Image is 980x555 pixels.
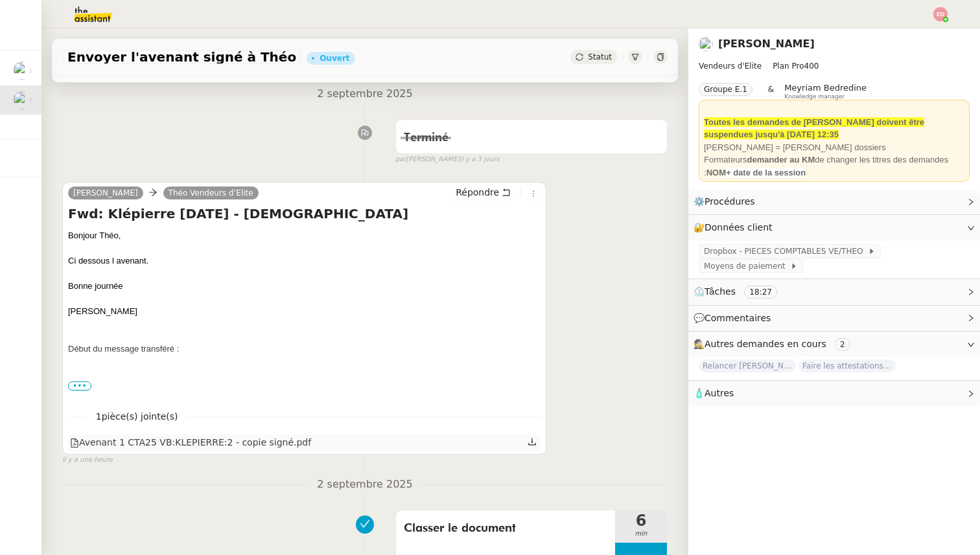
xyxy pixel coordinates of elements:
strong: demander au KM [747,155,815,164]
span: ••• [68,381,91,391]
span: Faire les attestations de formation [799,359,896,372]
span: Classer le document [404,519,607,538]
span: 🕵️ [694,339,856,349]
span: Knowledge manager [784,93,845,100]
div: Bonjour Théo, [68,229,541,242]
span: Moyens de paiement [704,260,790,273]
div: ⚙️Procédures [688,189,980,214]
span: Relancer [PERSON_NAME] pour documents août [699,359,796,372]
span: Meyriam Bedredine [784,83,867,93]
span: 🧴 [694,388,734,398]
span: Tâches [705,286,736,297]
div: 💬Commentaires [688,306,980,331]
nz-tag: 2 [835,338,850,351]
span: 🔐 [694,220,778,235]
span: min [615,528,667,539]
img: users%2FxgWPCdJhSBeE5T1N2ZiossozSlm1%2Favatar%2F5b22230b-e380-461f-81e9-808a3aa6de32 [699,37,713,51]
span: ⚙️ [694,194,761,209]
span: Statut [588,52,612,62]
span: Données client [705,222,773,232]
nz-tag: 18:27 [744,286,777,299]
h4: Fwd: Klépierre [DATE] - [DEMOGRAPHIC_DATA] [68,205,541,223]
div: [PERSON_NAME] = [PERSON_NAME] dossiers Formateurs de changer les titres des demandes : [704,141,964,179]
button: Répondre [451,185,515,199]
span: Commentaires [705,313,771,323]
img: svg [933,7,948,21]
strong: Toutes les demandes de [PERSON_NAME] doivent être suspendues jusqu'à [DATE] 12:35 [704,117,924,140]
span: pièce(s) jointe(s) [102,411,178,422]
app-user-label: Knowledge manager [784,83,867,100]
span: il y a 3 jours [460,154,499,165]
span: Vendeurs d'Elite [699,62,762,71]
a: [PERSON_NAME] [718,38,815,50]
a: Théo Vendeurs d’Elite [163,187,259,199]
div: 🧴Autres [688,381,980,406]
span: Autres [705,388,734,398]
nz-tag: Groupe E.1 [699,83,752,96]
div: Ouvert [320,54,349,62]
span: 2 septembre 2025 [307,476,423,493]
span: par [395,154,406,165]
span: Dropbox - PIECES COMPTABLES VE/THEO [704,245,868,258]
span: Procédures [705,196,755,207]
small: [PERSON_NAME] [395,154,500,165]
div: ⏲️Tâches 18:27 [688,279,980,304]
span: Envoyer l'avenant signé à Théo [67,51,296,63]
strong: NOM [706,168,726,177]
span: 6 [615,513,667,528]
div: Avenant 1 CTA25 VB:KLEPIERRE:2 - copie signé.pdf [70,435,311,450]
div: [PERSON_NAME] Début du message transféré : [68,305,541,368]
div: 🔐Données client [688,215,980,240]
span: 2 septembre 2025 [307,85,423,103]
span: Répondre [456,186,499,199]
img: users%2FSclkIUIAuBOhhDrbgjtrSikBoD03%2Favatar%2F48cbc63d-a03d-4817-b5bf-7f7aeed5f2a9 [13,62,31,80]
span: ⏲️ [694,286,788,297]
span: [PERSON_NAME] [73,188,138,198]
span: Plan Pro [773,62,804,71]
span: Autres demandes en cours [705,339,826,349]
span: il y a une heure [62,455,113,466]
div: Ci dessous l avenant. [68,255,541,267]
span: & [768,83,774,100]
div: 🕵️Autres demandes en cours 2 [688,332,980,357]
span: 💬 [694,313,776,323]
span: Terminé [404,132,449,144]
div: Bonne journée [68,280,541,293]
strong: + date de la session [726,168,806,177]
span: 400 [804,62,819,71]
span: 1 [87,409,187,424]
img: users%2FxgWPCdJhSBeE5T1N2ZiossozSlm1%2Favatar%2F5b22230b-e380-461f-81e9-808a3aa6de32 [13,91,31,109]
